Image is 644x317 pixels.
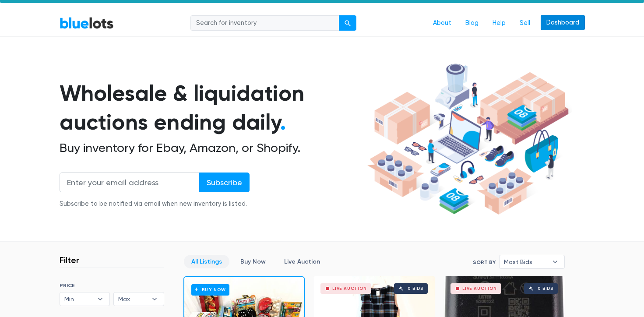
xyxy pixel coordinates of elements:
input: Subscribe [199,173,250,192]
span: . [280,109,286,135]
span: Min [64,292,93,306]
b: ▾ [145,292,164,306]
div: 0 bids [408,286,423,291]
span: Max [118,292,147,306]
a: Dashboard [541,15,585,31]
label: Sort By [473,258,496,266]
div: Live Auction [332,286,367,291]
b: ▾ [546,255,564,268]
h6: Buy Now [191,284,229,295]
b: ▾ [91,292,109,306]
div: Subscribe to be notified via email when new inventory is listed. [60,199,250,209]
a: All Listings [184,255,229,268]
a: Live Auction [277,255,327,268]
span: Most Bids [504,255,548,268]
img: hero-ee84e7d0318cb26816c560f6b4441b76977f77a177738b4e94f68c95b2b83dbb.png [364,60,572,219]
div: Live Auction [462,286,497,291]
h1: Wholesale & liquidation auctions ending daily [60,79,364,137]
a: Help [486,15,513,32]
a: Sell [513,15,537,32]
a: BlueLots [60,17,114,29]
input: Search for inventory [190,15,339,31]
h2: Buy inventory for Ebay, Amazon, or Shopify. [60,141,364,155]
h3: Filter [60,255,79,265]
div: 0 bids [538,286,553,291]
a: About [426,15,458,32]
a: Blog [458,15,486,32]
input: Enter your email address [60,173,200,192]
h6: PRICE [60,282,164,289]
a: Buy Now [233,255,273,268]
